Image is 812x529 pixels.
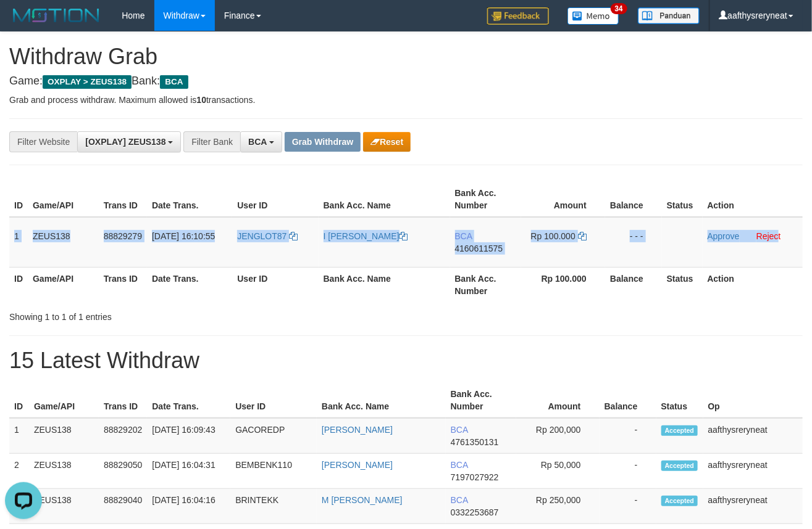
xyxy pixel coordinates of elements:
th: User ID [230,383,317,418]
td: ZEUS138 [29,489,99,524]
span: BCA [451,425,468,435]
th: User ID [232,267,318,302]
td: 1 [9,217,28,268]
button: [OXPLAY] ZEUS138 [77,131,181,152]
td: BEMBENK110 [230,454,317,489]
th: Balance [605,267,662,302]
span: BCA [248,137,267,147]
span: BCA [451,495,468,505]
button: Open LiveChat chat widget [5,5,42,42]
a: [PERSON_NAME] [322,460,393,470]
td: - [600,454,656,489]
th: Bank Acc. Name [317,383,446,418]
th: ID [9,267,28,302]
th: Date Trans. [147,383,230,418]
td: ZEUS138 [29,418,99,454]
td: - [600,418,656,454]
div: Showing 1 to 1 of 1 entries [9,306,329,323]
th: Bank Acc. Name [319,267,450,302]
th: Bank Acc. Name [319,182,450,217]
span: Accepted [661,496,698,506]
button: Grab Withdraw [285,132,361,152]
th: Status [662,182,703,217]
a: Reject [756,231,781,241]
th: Bank Acc. Number [450,182,521,217]
td: GACOREDP [230,418,317,454]
th: Bank Acc. Number [450,267,521,302]
th: ID [9,182,28,217]
th: Action [703,267,803,302]
div: Filter Website [9,131,77,152]
td: BRINTEKK [230,489,317,524]
a: I [PERSON_NAME] [324,231,408,241]
td: ZEUS138 [29,454,99,489]
td: ZEUS138 [28,217,99,268]
th: Balance [600,383,656,418]
th: Balance [605,182,662,217]
span: Copy 7197027922 to clipboard [451,472,499,482]
span: 88829279 [104,231,142,241]
button: BCA [240,131,282,152]
td: 1 [9,418,29,454]
td: [DATE] 16:09:43 [147,418,230,454]
img: MOTION_logo.png [9,6,103,25]
td: - - - [605,217,662,268]
th: Trans ID [99,182,147,217]
td: Rp 200,000 [516,418,600,454]
td: Rp 50,000 [516,454,600,489]
th: Action [703,182,803,217]
a: Copy 100000 to clipboard [578,231,587,241]
th: ID [9,383,29,418]
span: BCA [160,75,188,89]
th: Op [703,383,803,418]
span: Accepted [661,461,698,471]
span: Copy 4761350131 to clipboard [451,437,499,447]
span: BCA [451,460,468,470]
th: Game/API [28,182,99,217]
p: Grab and process withdraw. Maximum allowed is transactions. [9,94,803,106]
th: Trans ID [99,383,147,418]
span: OXPLAY > ZEUS138 [43,75,132,89]
span: Accepted [661,425,698,436]
span: JENGLOT87 [237,231,287,241]
td: 88829202 [99,418,147,454]
th: Game/API [28,267,99,302]
strong: 10 [196,95,206,105]
img: panduan.png [638,7,700,24]
button: Reset [363,132,411,152]
span: 34 [611,3,627,14]
th: Rp 100.000 [521,267,605,302]
span: [OXPLAY] ZEUS138 [85,137,165,147]
td: - [600,489,656,524]
td: aafthysreryneat [703,454,803,489]
td: aafthysreryneat [703,489,803,524]
a: [PERSON_NAME] [322,425,393,435]
h4: Game: Bank: [9,75,803,88]
td: [DATE] 16:04:31 [147,454,230,489]
span: Copy 0332253687 to clipboard [451,507,499,517]
h1: Withdraw Grab [9,44,803,69]
th: Amount [516,383,600,418]
td: 88829050 [99,454,147,489]
th: Status [662,267,703,302]
td: 2 [9,454,29,489]
th: User ID [232,182,318,217]
img: Button%20Memo.svg [567,7,619,25]
th: Trans ID [99,267,147,302]
span: Rp 100.000 [531,231,576,241]
span: [DATE] 16:10:55 [152,231,215,241]
th: Status [656,383,703,418]
a: JENGLOT87 [237,231,298,241]
span: BCA [455,231,472,241]
h1: 15 Latest Withdraw [9,348,803,373]
td: Rp 250,000 [516,489,600,524]
td: [DATE] 16:04:16 [147,489,230,524]
th: Game/API [29,383,99,418]
td: aafthysreryneat [703,418,803,454]
a: M [PERSON_NAME] [322,495,403,505]
th: Amount [521,182,605,217]
img: Feedback.jpg [487,7,549,25]
td: 88829040 [99,489,147,524]
a: Approve [708,231,740,241]
div: Filter Bank [183,131,240,152]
